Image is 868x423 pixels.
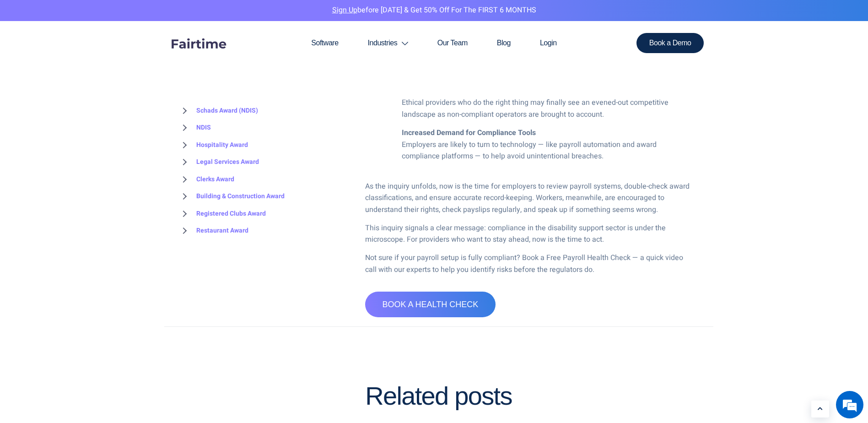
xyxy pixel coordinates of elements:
a: Restaurant Award [178,222,248,240]
span: Book a Demo [649,39,691,47]
div: Minimize live chat window [150,5,172,27]
a: Legal Services Award [178,154,259,171]
a: Clerks Award [178,171,234,188]
span: BOOK A HEALTH CHECK [383,300,479,309]
p: Not sure if your payroll setup is fully compliant? Book a Free Payroll Health Check — a quick vid... [365,252,690,276]
p: This inquiry signals a clear message: compliance in the disability support sector is under the mi... [365,222,690,246]
a: Blog [482,21,525,65]
p: before [DATE] & Get 50% Off for the FIRST 6 MONTHS [7,5,861,16]
a: Industries [353,21,423,65]
a: Learn More [811,401,829,418]
a: Building & Construction Award [178,188,285,206]
textarea: Type your message and hit 'Enter' [5,250,174,282]
a: Our Team [423,21,482,65]
a: Registered Clubs Award [178,205,266,222]
a: Login [525,21,571,65]
p: As the inquiry unfolds, now is the time for employers to review payroll systems, double-check awa... [365,181,690,216]
li: Ethical providers who do the right thing may finally see an evened-out competitive landscape as n... [402,86,690,121]
strong: Increased Demand for Compliance Tools [402,127,536,138]
a: Book a Demo [636,33,704,53]
li: Employers are likely to turn to technology — like payroll automation and award compliance platfor... [402,127,690,163]
a: NDIS [178,119,211,137]
nav: BROWSE TOPICS [178,102,351,239]
h2: Related posts [164,382,713,410]
div: BROWSE TOPICS [178,83,351,239]
span: We're online! [53,115,126,208]
a: Software [297,21,353,65]
div: Chat with us now [48,51,154,63]
a: Hospitality Award [178,136,248,154]
a: Sign Up [332,5,357,16]
a: Schads Award (NDIS) [178,102,258,119]
a: BOOK A HEALTH CHECK [365,292,496,317]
